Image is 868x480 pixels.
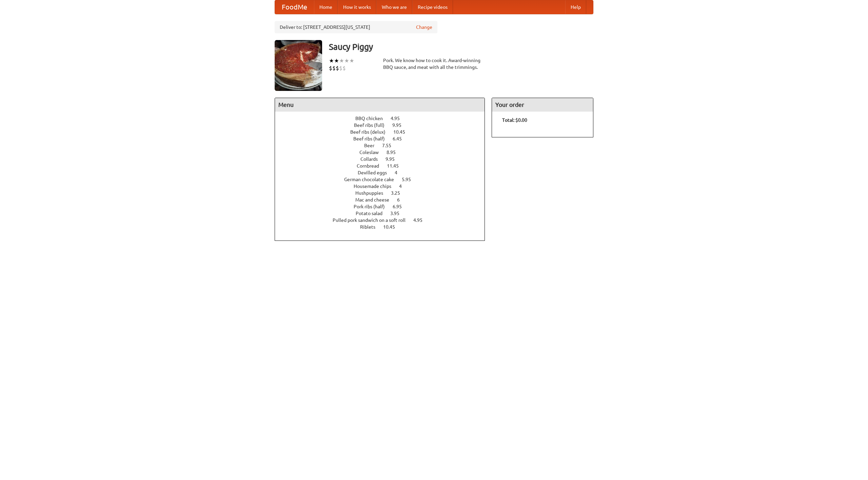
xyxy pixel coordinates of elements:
span: Pulled pork sandwich on a soft roll [333,217,412,223]
span: Beef ribs (full) [354,122,391,128]
a: Beef ribs (delux) 10.45 [350,129,418,135]
a: Pulled pork sandwich on a soft roll 4.95 [333,217,435,223]
span: 10.45 [393,129,412,135]
a: Riblets 10.45 [360,224,408,230]
a: Mac and cheese 6 [355,197,412,203]
span: 6.45 [393,136,409,141]
span: Beef ribs (delux) [350,129,392,135]
span: Mac and cheese [355,197,396,203]
a: Devilled eggs 4 [358,170,410,175]
div: Pork. We know how to cook it. Award-winning BBQ sauce, and meat with all the trimmings. [383,57,485,71]
div: Deliver to: [STREET_ADDRESS][US_STATE] [275,21,437,33]
span: Hushpuppies [355,190,390,196]
span: 9.95 [392,122,408,128]
span: German chocolate cake [344,177,401,182]
a: BBQ chicken 4.95 [355,116,412,121]
span: Potato salad [356,211,389,216]
b: Total: $0.00 [502,117,527,123]
a: Cornbread 11.45 [357,163,411,169]
a: Help [565,0,586,14]
a: Beef ribs (full) 9.95 [354,122,414,128]
h3: Saucy Piggy [329,40,593,54]
span: 6 [397,197,407,203]
span: 7.55 [382,143,398,148]
li: $ [336,64,339,72]
span: 10.45 [383,224,402,230]
span: Collards [360,156,384,162]
a: Pork ribs (half) 6.95 [354,204,414,209]
span: Devilled eggs [358,170,394,175]
span: 4.95 [413,217,429,223]
span: 4 [395,170,404,175]
span: 4 [399,184,409,189]
li: ★ [334,57,339,64]
a: Coleslaw 8.95 [359,150,408,155]
span: Pork ribs (half) [354,204,392,209]
span: Coleslaw [359,150,386,155]
span: 6.95 [393,204,409,209]
span: 3.25 [391,190,407,196]
a: Hushpuppies 3.25 [355,190,413,196]
li: ★ [349,57,354,64]
span: 11.45 [387,163,406,169]
li: ★ [339,57,344,64]
a: Beef ribs (half) 6.45 [353,136,414,141]
span: 9.95 [386,156,401,162]
li: $ [329,64,332,72]
li: ★ [344,57,349,64]
span: Housemade chips [354,184,398,189]
span: Beef ribs (half) [353,136,392,141]
span: 8.95 [387,150,402,155]
span: 5.95 [402,177,418,182]
span: 4.95 [391,116,407,121]
a: Housemade chips 4 [354,184,414,189]
li: $ [332,64,336,72]
a: Change [416,24,432,31]
h4: Your order [492,98,593,112]
a: Collards 9.95 [360,156,407,162]
a: Beer 7.55 [364,143,404,148]
img: angular.jpg [275,40,322,91]
span: Riblets [360,224,382,230]
a: German chocolate cake 5.95 [344,177,423,182]
span: 3.95 [390,211,406,216]
a: Home [314,0,338,14]
li: ★ [329,57,334,64]
li: $ [342,64,346,72]
a: FoodMe [275,0,314,14]
span: Cornbread [357,163,386,169]
a: Potato salad 3.95 [356,211,412,216]
li: $ [339,64,342,72]
span: Beer [364,143,381,148]
span: BBQ chicken [355,116,390,121]
h4: Menu [275,98,485,112]
a: Who we are [376,0,412,14]
a: Recipe videos [412,0,453,14]
a: How it works [338,0,376,14]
